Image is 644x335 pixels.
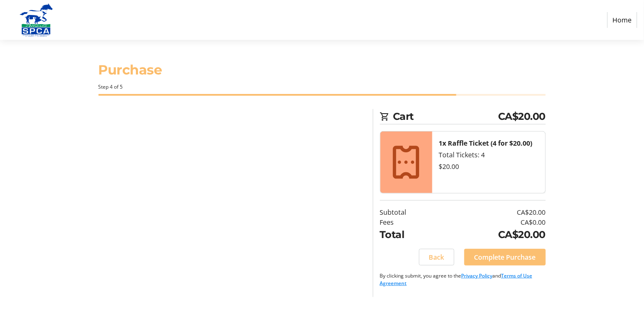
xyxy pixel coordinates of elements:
[380,207,439,217] td: Subtotal
[439,139,533,148] strong: 1x Raffle Ticket (4 for $20.00)
[439,150,539,160] div: Total Tickets: 4
[461,272,493,279] a: Privacy Policy
[393,109,498,124] span: Cart
[439,217,546,227] td: CA$0.00
[439,161,539,171] div: $20.00
[439,207,546,217] td: CA$20.00
[464,249,546,266] button: Complete Purchase
[498,109,546,124] span: CA$20.00
[474,252,536,262] span: Complete Purchase
[7,3,66,37] img: Alberta SPCA's Logo
[99,83,546,91] div: Step 4 of 5
[99,60,546,80] h1: Purchase
[419,249,454,266] button: Back
[380,272,546,287] p: By clicking submit, you agree to the and
[429,252,444,262] span: Back
[380,272,533,287] a: Terms of Use Agreement
[607,12,637,28] a: Home
[380,217,439,227] td: Fees
[439,227,546,242] td: CA$20.00
[380,227,439,242] td: Total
